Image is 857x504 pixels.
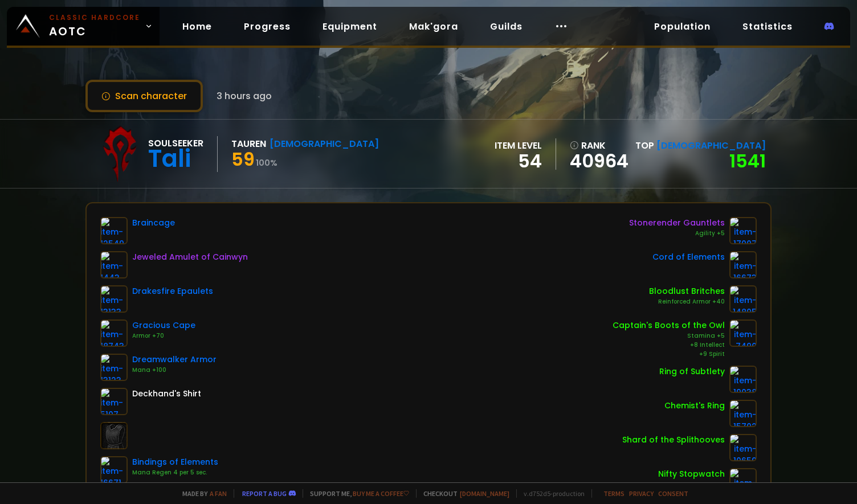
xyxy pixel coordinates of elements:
[132,468,218,477] div: Mana Regen 4 per 5 sec.
[100,388,128,415] img: item-5107
[132,331,195,341] div: Armor +70
[235,15,300,38] a: Progress
[132,217,175,229] div: Braincage
[729,251,757,278] img: item-16673
[570,138,629,153] div: rank
[658,468,725,480] div: Nifty Stopwatch
[353,489,409,498] a: Buy me a coffee
[217,89,272,103] span: 3 hours ago
[132,285,213,297] div: Drakesfire Epaulets
[100,319,128,347] img: item-18743
[210,489,227,498] a: a fan
[570,153,629,170] a: 40964
[242,489,287,498] a: Report a bug
[629,217,725,229] div: Stonerender Gauntlets
[613,331,725,341] div: Stamina +5
[173,15,221,38] a: Home
[652,251,725,263] div: Cord of Elements
[100,285,128,313] img: item-13133
[303,489,409,498] span: Support me,
[416,489,509,498] span: Checkout
[313,15,386,38] a: Equipment
[622,434,725,446] div: Shard of the Splithooves
[100,354,128,381] img: item-13123
[100,217,128,244] img: item-12549
[256,157,277,169] small: 100 %
[658,489,688,498] a: Consent
[729,400,757,427] img: item-15702
[629,229,725,238] div: Agility +5
[613,341,725,350] div: +8 Intellect
[49,13,140,40] span: AOTC
[100,251,128,278] img: item-1443
[729,285,757,313] img: item-14805
[100,456,128,483] img: item-16671
[649,285,725,297] div: Bloodlust Britches
[635,138,766,153] div: Top
[603,489,625,498] a: Terms
[400,15,467,38] a: Mak'gora
[132,319,195,331] div: Gracious Cape
[729,366,757,393] img: item-19038
[7,7,160,46] a: Classic HardcoreAOTC
[132,366,217,375] div: Mana +100
[645,15,720,38] a: Population
[460,489,509,498] a: [DOMAIN_NAME]
[729,217,757,244] img: item-17007
[613,319,725,331] div: Captain's Boots of the Owl
[729,434,757,461] img: item-10659
[613,350,725,359] div: +9 Spirit
[148,150,203,167] div: Tali
[85,80,203,112] button: Scan character
[231,137,266,151] div: Tauren
[481,15,532,38] a: Guilds
[629,489,654,498] a: Privacy
[148,136,203,150] div: Soulseeker
[649,297,725,306] div: Reinforced Armor +40
[664,400,725,412] div: Chemist's Ring
[231,146,255,172] span: 59
[132,354,217,366] div: Dreamwalker Armor
[132,251,248,263] div: Jeweled Amulet of Cainwyn
[516,489,585,498] span: v. d752d5 - production
[132,388,201,400] div: Deckhand's Shirt
[659,366,725,378] div: Ring of Subtlety
[495,138,542,153] div: item level
[132,456,218,468] div: Bindings of Elements
[270,137,379,151] div: [DEMOGRAPHIC_DATA]
[495,153,542,170] div: 54
[176,489,227,498] span: Made by
[656,139,766,152] span: [DEMOGRAPHIC_DATA]
[729,148,766,174] a: 1541
[733,15,802,38] a: Statistics
[49,13,140,23] small: Classic Hardcore
[729,319,757,347] img: item-7490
